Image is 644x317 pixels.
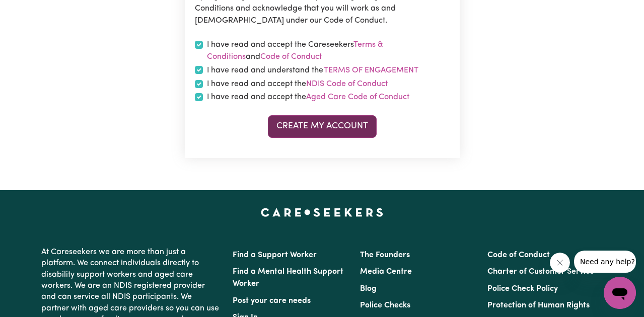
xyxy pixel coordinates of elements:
[306,93,409,101] a: Aged Care Code of Conduct
[233,251,317,259] a: Find a Support Worker
[207,78,388,90] label: I have read and accept the
[360,285,377,293] a: Blog
[360,268,412,276] a: Media Centre
[261,208,383,216] a: Careseekers home page
[323,64,419,77] button: I have read and understand the
[487,301,590,309] a: Protection of Human Rights
[207,91,409,103] label: I have read and accept the
[268,115,377,137] button: Create My Account
[260,53,322,61] a: Code of Conduct
[233,268,343,288] a: Find a Mental Health Support Worker
[604,277,636,309] iframe: Button to launch messaging window
[360,301,410,309] a: Police Checks
[487,268,594,276] a: Charter of Customer Service
[233,297,311,305] a: Post your care needs
[487,285,558,293] a: Police Check Policy
[574,251,636,273] iframe: Message from company
[306,80,388,88] a: NDIS Code of Conduct
[487,251,550,259] a: Code of Conduct
[207,39,450,63] label: I have read and accept the Careseekers and
[360,251,410,259] a: The Founders
[550,253,570,273] iframe: Close message
[207,64,419,77] label: I have read and understand the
